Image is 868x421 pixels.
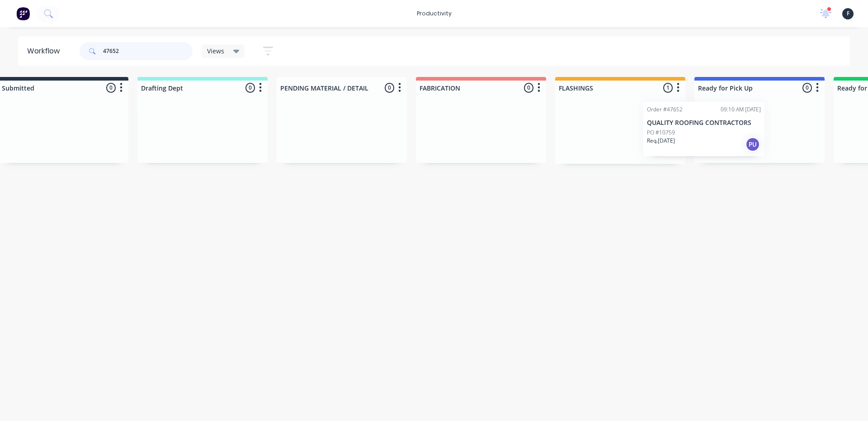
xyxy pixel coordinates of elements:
[27,46,64,57] div: Workflow
[103,42,193,60] input: Search for orders...
[16,7,30,20] img: Factory
[847,10,849,18] span: F
[412,7,456,20] div: productivity
[207,46,224,56] span: Views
